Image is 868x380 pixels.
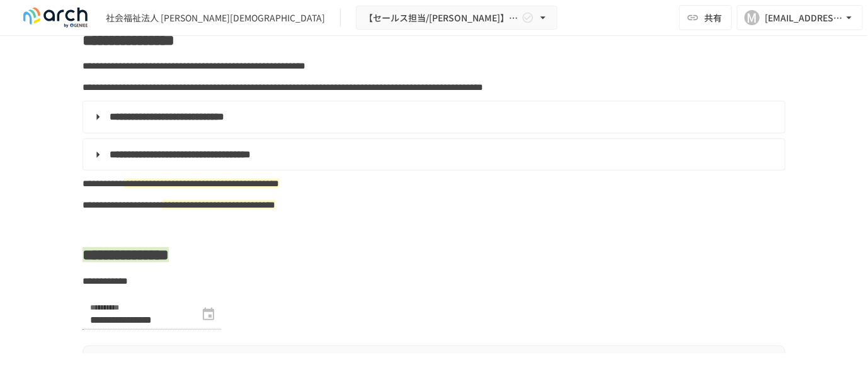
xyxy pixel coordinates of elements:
[356,6,557,30] button: 【セールス担当/[PERSON_NAME]】社会福祉法人 [PERSON_NAME][DEMOGRAPHIC_DATA]様_初期設定サポート
[15,8,96,28] img: logo-default@2x-9cf2c760.svg
[737,5,863,30] button: M[EMAIL_ADDRESS][PERSON_NAME][DOMAIN_NAME]
[745,10,760,25] div: M
[679,5,732,30] button: 共有
[106,11,325,25] div: 社会福祉法人 [PERSON_NAME][DEMOGRAPHIC_DATA]
[364,10,519,26] span: 【セールス担当/[PERSON_NAME]】社会福祉法人 [PERSON_NAME][DEMOGRAPHIC_DATA]様_初期設定サポート
[765,10,843,26] div: [EMAIL_ADDRESS][PERSON_NAME][DOMAIN_NAME]
[704,11,722,25] span: 共有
